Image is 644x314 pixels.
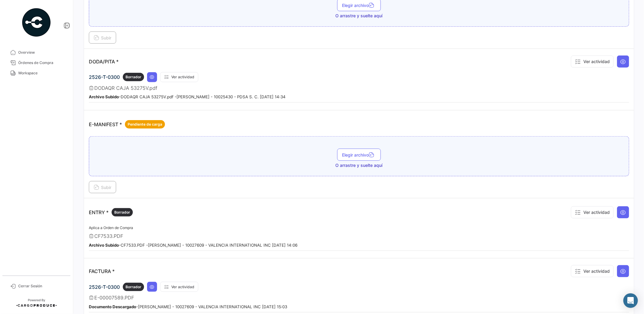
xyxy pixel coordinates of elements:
[571,56,614,68] button: Ver actividad
[89,284,120,290] span: 2526-T-0300
[89,32,116,44] button: Subir
[336,13,383,19] span: O arrastre y suelte aquí
[114,210,130,215] span: Borrador
[89,243,119,248] b: Archivo Subido
[5,58,68,68] a: Órdenes de Compra
[126,284,141,290] span: Borrador
[18,60,65,66] span: Órdenes de Compra
[89,225,133,230] span: Aplica a Orden de Compra
[89,74,120,80] span: 2526-T-0300
[160,282,198,292] button: Ver actividad
[5,68,68,78] a: Workspace
[89,181,116,193] button: Subir
[89,208,133,217] p: ENTRY *
[342,3,376,8] span: Elegir archivo
[21,7,52,38] img: powered-by.png
[128,122,162,127] span: Pendiente de carga
[342,152,376,157] span: Elegir archivo
[336,162,383,168] span: O arrastre y suelte aquí
[126,74,141,80] span: Borrador
[94,233,123,239] span: CF7533.PDF
[89,94,119,99] b: Archivo Subido
[89,120,165,129] p: E-MANIFEST *
[18,70,65,76] span: Workspace
[89,94,286,99] small: - DODAQR CAJA 53275V.pdf - [PERSON_NAME] - 10025430 - PDSA S. C. [DATE] 14:34
[89,59,119,65] p: DODA/PITA *
[89,268,115,274] p: FACTURA *
[89,304,287,309] small: - [PERSON_NAME] - 10027609 - VALENCIA INTERNATIONAL INC [DATE] 15:03
[94,185,111,190] span: Subir
[5,47,68,58] a: Overview
[160,72,198,82] button: Ver actividad
[623,293,638,308] div: Abrir Intercom Messenger
[94,295,134,301] span: E-00007589.PDF
[94,85,157,91] span: DODAQR CAJA 53275V.pdf
[571,206,614,218] button: Ver actividad
[94,35,111,40] span: Subir
[89,243,297,248] small: - CF7533.PDF - [PERSON_NAME] - 10027609 - VALENCIA INTERNATIONAL INC [DATE] 14:06
[18,50,65,55] span: Overview
[89,304,136,309] b: Documento Descargado
[337,149,381,161] button: Elegir archivo
[18,283,65,289] span: Cerrar Sesión
[571,265,614,277] button: Ver actividad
